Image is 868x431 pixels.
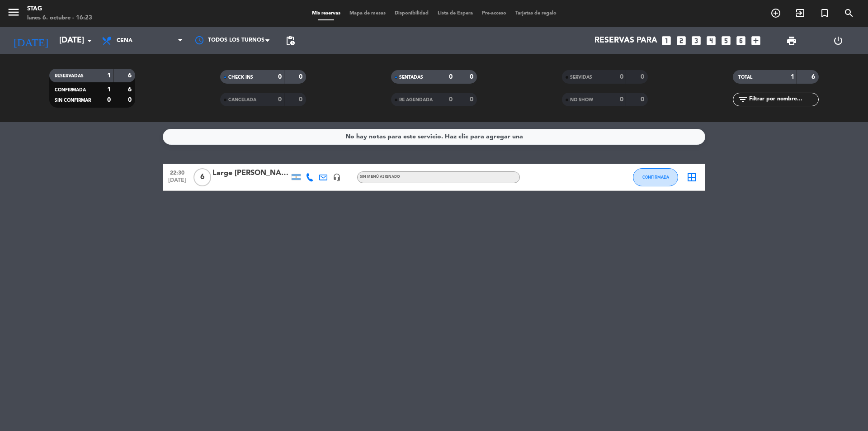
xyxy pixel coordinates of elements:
i: add_box [750,35,762,47]
i: looks_4 [705,35,717,47]
i: turned_in_not [819,8,830,19]
i: looks_two [675,35,687,47]
span: Cena [117,38,132,44]
i: exit_to_app [795,8,806,19]
strong: 0 [278,96,282,103]
div: LOG OUT [815,27,861,54]
span: [DATE] [166,177,189,188]
strong: 0 [641,96,646,103]
span: Pre-acceso [477,11,511,16]
i: looks_5 [720,35,732,47]
span: Disponibilidad [390,11,433,16]
span: Sin menú asignado [360,175,400,179]
div: No hay notas para este servicio. Haz clic para agregar una [345,132,523,142]
span: NO SHOW [570,98,593,102]
div: STAG [27,5,92,14]
strong: 0 [620,74,623,80]
strong: 1 [791,74,794,80]
i: add_circle_outline [770,8,781,19]
span: CONFIRMADA [55,88,86,92]
i: menu [7,5,20,19]
div: Large [PERSON_NAME] [212,167,289,179]
i: looks_6 [735,35,747,47]
i: headset_mic [333,173,341,181]
strong: 0 [470,96,475,103]
span: SENTADAS [399,75,423,80]
strong: 6 [811,74,817,80]
strong: 0 [128,97,133,103]
button: CONFIRMADA [633,168,678,186]
strong: 0 [299,74,304,80]
strong: 0 [470,74,475,80]
input: Filtrar por nombre... [748,95,818,104]
span: Lista de Espera [433,11,477,16]
span: 6 [193,168,211,186]
span: Mis reservas [307,11,345,16]
strong: 1 [107,72,111,79]
span: RESERVADAS [55,74,84,78]
i: [DATE] [7,31,55,51]
span: CANCELADA [228,98,256,102]
span: print [786,35,797,46]
strong: 0 [278,74,282,80]
strong: 6 [128,72,133,79]
i: arrow_drop_down [84,35,95,46]
i: search [844,8,854,19]
strong: 0 [641,74,646,80]
strong: 0 [620,96,623,103]
button: menu [7,5,20,22]
span: CONFIRMADA [642,175,669,180]
span: SERVIDAS [570,75,592,80]
strong: 0 [299,96,304,103]
div: lunes 6. octubre - 16:23 [27,14,92,23]
span: SIN CONFIRMAR [55,98,91,103]
strong: 0 [449,74,453,80]
strong: 1 [107,86,111,93]
strong: 6 [128,86,133,93]
i: border_all [686,172,697,183]
span: Mapa de mesas [345,11,390,16]
span: RE AGENDADA [399,98,433,102]
span: Tarjetas de regalo [511,11,561,16]
span: 22:30 [166,167,189,177]
i: looks_one [660,35,672,47]
strong: 0 [107,97,111,103]
span: CHECK INS [228,75,253,80]
span: pending_actions [285,35,296,46]
i: filter_list [737,94,748,105]
span: Reservas para [594,36,657,45]
i: looks_3 [690,35,702,47]
i: power_settings_new [833,35,844,46]
span: TOTAL [738,75,752,80]
strong: 0 [449,96,453,103]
